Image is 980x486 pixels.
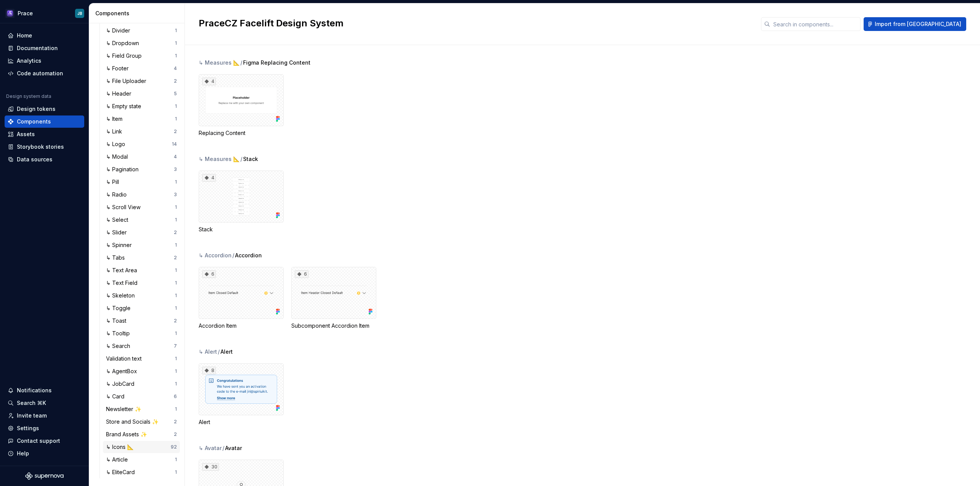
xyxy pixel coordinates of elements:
div: ↳ Pill [106,178,122,186]
div: 1 [175,381,177,387]
div: 1 [175,368,177,374]
a: ↳ Spinner1 [103,239,180,251]
div: 1 [175,406,177,412]
div: 2 [174,229,177,236]
div: 1 [175,356,177,362]
div: ↳ Skeleton [106,292,138,299]
div: ↳ AgentBox [106,367,140,375]
button: PraceJB [2,5,87,21]
a: ↳ Icons 📐92 [103,441,180,453]
a: ↳ Search7 [103,340,180,352]
div: ↳ Pagination [106,166,142,173]
div: Subcomponent Accordion Item [291,322,376,330]
a: ↳ Skeleton1 [103,289,180,302]
a: ↳ Card6 [103,390,180,403]
div: 2 [174,128,177,135]
svg: Supernova Logo [25,472,64,480]
div: ↳ EliteCard [106,468,138,476]
div: 2 [174,431,177,437]
div: ↳ Header [106,90,134,98]
a: Home [5,29,84,42]
a: Newsletter ✨1 [103,403,180,415]
a: ↳ Logo14 [103,138,180,150]
div: ↳ Search [106,342,133,350]
a: ↳ Header5 [103,88,180,100]
div: 1 [175,267,177,273]
div: ↳ Modal [106,153,131,161]
div: Analytics [17,57,41,65]
a: ↳ Item1 [103,113,180,125]
div: ↳ Item [106,115,126,123]
div: 1 [175,305,177,311]
div: ↳ Spinner [106,241,135,249]
div: Brand Assets ✨ [106,431,150,438]
div: 92 [171,444,177,450]
div: 4 [174,65,177,72]
div: 1 [175,103,177,109]
div: 1 [175,293,177,299]
a: Settings [5,422,84,434]
div: ↳ Field Group [106,52,145,60]
div: Replacing Content [199,129,284,137]
div: 6 [295,270,309,278]
a: ↳ File Uploader2 [103,75,180,87]
div: 1 [175,40,177,46]
div: 6Accordion Item [199,267,284,330]
span: Accordion [235,252,262,259]
a: ↳ Divider1 [103,24,180,37]
a: Code automation [5,67,84,80]
div: Storybook stories [17,143,64,151]
a: Documentation [5,42,84,54]
span: / [240,59,242,67]
div: 2 [174,255,177,261]
span: Avatar [225,444,242,452]
span: / [218,348,220,356]
div: ↳ Avatar [199,444,222,452]
a: ↳ Article1 [103,453,180,466]
div: 4 [202,174,216,182]
div: 3 [174,166,177,172]
a: ↳ Tooltip1 [103,327,180,340]
a: Analytics [5,55,84,67]
a: ↳ Toast2 [103,315,180,327]
div: 6 [174,393,177,400]
button: Contact support [5,435,84,447]
a: ↳ EliteCard1 [103,466,180,478]
div: Stack [199,226,284,233]
div: ↳ Scroll View [106,203,144,211]
a: ↳ Tabs2 [103,252,180,264]
div: ↳ Icons 📐 [106,443,137,451]
a: ↳ Text Area1 [103,264,180,276]
a: ↳ Footer4 [103,62,180,75]
div: ↳ Toggle [106,304,134,312]
div: Code automation [17,70,63,77]
div: ↳ Article [106,456,131,463]
div: ↳ Logo [106,140,128,148]
div: 1 [175,53,177,59]
a: ↳ Scroll View1 [103,201,180,213]
a: ↳ Pill1 [103,176,180,188]
button: Import from [GEOGRAPHIC_DATA] [864,17,966,31]
div: 2 [174,419,177,425]
div: ↳ Card [106,393,127,400]
div: ↳ Text Field [106,279,140,287]
span: Alert [220,348,233,356]
div: ↳ File Uploader [106,77,149,85]
div: Help [17,450,29,457]
a: ↳ Toggle1 [103,302,180,314]
div: ↳ Tooltip [106,330,133,337]
div: Newsletter ✨ [106,405,144,413]
div: 6 [202,270,216,278]
div: ↳ Footer [106,65,132,72]
div: ↳ JobCard [106,380,137,388]
a: ↳ Text Field1 [103,277,180,289]
div: 14 [172,141,177,147]
div: Prace [18,10,33,17]
div: 2 [174,318,177,324]
a: ↳ JobCard1 [103,378,180,390]
div: 1 [175,217,177,223]
div: 1 [175,28,177,34]
div: 4Stack [199,171,284,233]
a: Storybook stories [5,141,84,153]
